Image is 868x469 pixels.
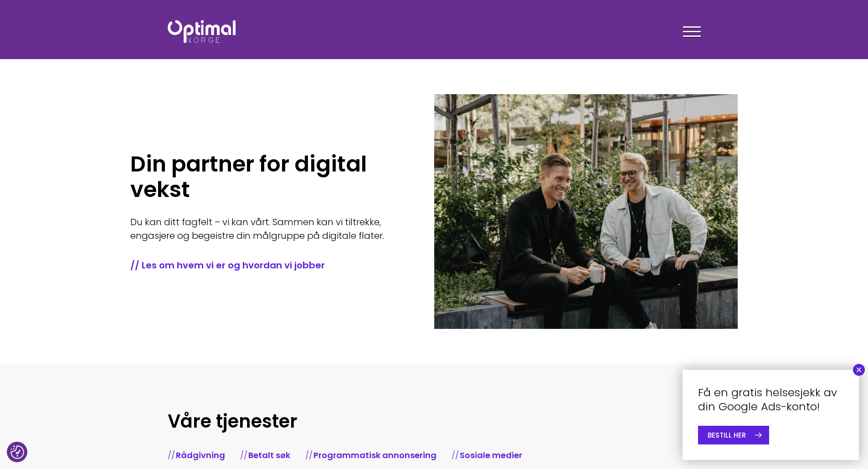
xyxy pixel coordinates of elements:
[10,445,24,459] button: Samtykkepreferanser
[248,449,290,461] a: Betalt søk
[698,385,843,414] h4: Få en gratis helsesjekk av din Google Ads-konto!
[130,151,407,202] h1: Din partner for digital vekst
[168,409,701,433] h2: Våre tjenester
[313,449,437,461] a: Programmatisk annonsering
[130,215,407,242] p: Du kan ditt fagfelt – vi kan vårt. Sammen kan vi tiltrekke, engasjere og begeistre din målgruppe ...
[698,426,769,444] a: BESTILL HER
[853,364,865,376] button: Close
[10,445,24,459] img: Revisit consent button
[176,449,225,461] a: Rådgivning
[460,449,522,461] a: Sosiale medier
[168,20,236,43] img: Optimal Norge
[130,259,407,272] a: // Les om hvem vi er og hvordan vi jobber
